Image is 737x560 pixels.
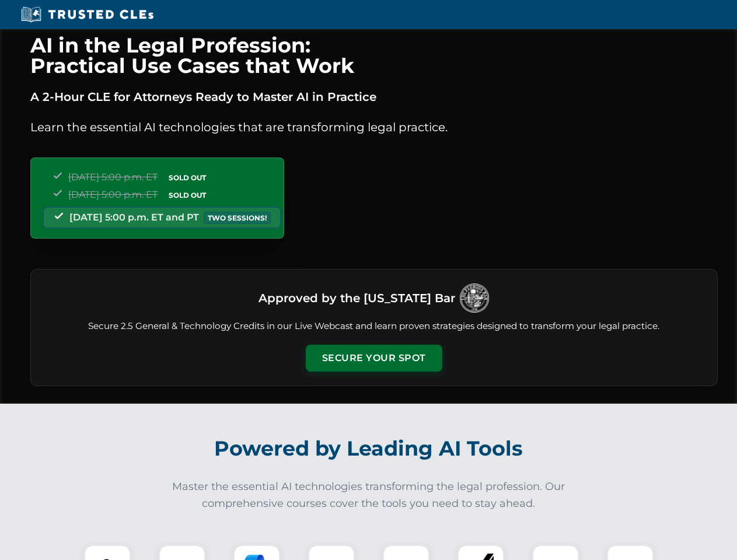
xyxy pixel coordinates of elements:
p: Master the essential AI technologies transforming the legal profession. Our comprehensive courses... [165,478,573,512]
span: SOLD OUT [165,171,210,184]
h2: Powered by Leading AI Tools [46,428,692,469]
p: Learn the essential AI technologies that are transforming legal practice. [30,118,718,136]
img: Trusted CLEs [18,6,157,23]
p: A 2-Hour CLE for Attorneys Ready to Master AI in Practice [30,87,718,106]
h1: AI in the Legal Profession: Practical Use Cases that Work [30,35,718,76]
button: Secure Your Spot [306,345,442,372]
span: [DATE] 5:00 p.m. ET [68,189,158,200]
img: Logo [460,283,489,313]
span: [DATE] 5:00 p.m. ET [68,171,158,183]
h3: Approved by the [US_STATE] Bar [259,288,455,309]
span: SOLD OUT [165,189,210,201]
p: Secure 2.5 General & Technology Credits in our Live Webcast and learn proven strategies designed ... [45,320,703,333]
